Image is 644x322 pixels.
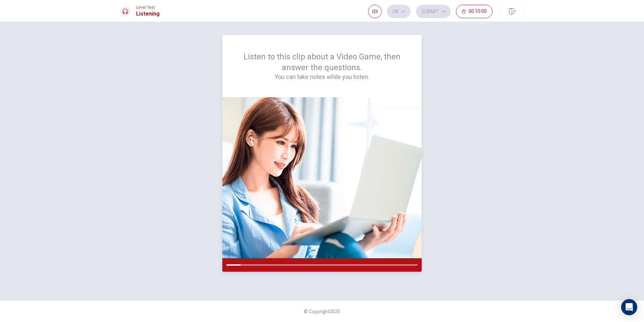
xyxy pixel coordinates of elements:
div: Listen to this clip about a Video Game, then answer the questions. [238,51,406,81]
span: 00:10:00 [469,9,487,14]
h1: Listening [136,10,160,18]
img: passage image [222,97,422,258]
div: Open Intercom Messenger [621,299,637,315]
span: © Copyright 2025 [304,309,340,314]
button: 00:10:00 [456,5,492,18]
span: Level Test [136,5,160,10]
h4: You can take notes while you listen. [238,73,406,81]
